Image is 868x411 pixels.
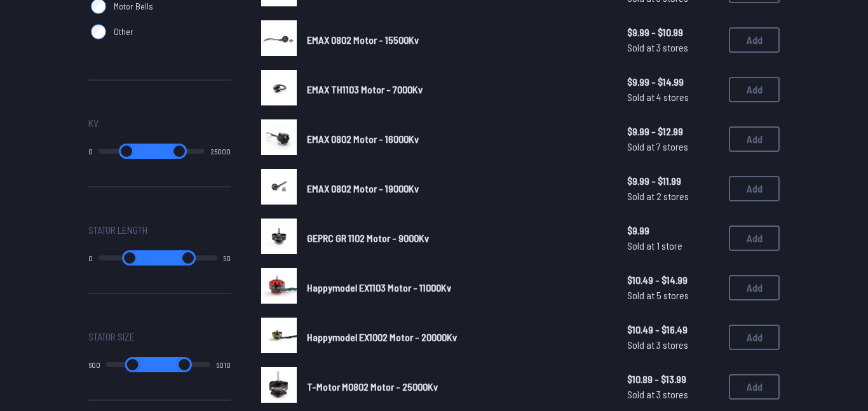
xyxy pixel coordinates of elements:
span: Sold at 5 stores [627,288,719,303]
span: $9.99 [627,223,719,238]
span: Sold at 3 stores [627,387,719,402]
a: EMAX 0802 Motor - 15500Kv [307,32,607,48]
button: Add [729,374,780,400]
span: T-Motor M0802 Motor - 25000Kv [307,381,438,393]
span: Sold at 3 stores [627,337,719,353]
a: Happymodel EX1103 Motor - 11000Kv [307,280,607,295]
output: 6010 [216,360,231,370]
span: $9.99 - $10.99 [627,25,719,40]
img: image [261,169,297,205]
span: Kv [88,116,98,131]
span: EMAX 0802 Motor - 19000Kv [307,182,419,194]
button: Add [729,176,780,201]
span: Other [114,25,133,38]
a: image [261,367,297,407]
span: $10.49 - $16.49 [627,322,719,337]
span: Happymodel EX1002 Motor - 20000Kv [307,331,457,343]
img: image [261,119,297,155]
span: $9.99 - $14.99 [627,74,719,90]
span: $10.89 - $13.99 [627,372,719,387]
button: Add [729,77,780,102]
img: image [261,219,297,254]
button: Add [729,27,780,53]
a: EMAX TH1103 Motor - 7000Kv [307,82,607,97]
span: Stator Length [88,222,147,238]
span: Sold at 7 stores [627,139,719,154]
img: image [261,367,297,403]
output: 0 [88,146,93,156]
span: Stator Size [88,329,135,344]
output: 25000 [210,146,231,156]
a: image [261,20,297,60]
a: image [261,70,297,109]
a: EMAX 0802 Motor - 19000Kv [307,181,607,196]
button: Add [729,275,780,300]
a: image [261,268,297,307]
button: Add [729,325,780,350]
img: image [261,268,297,304]
span: GEPRC GR 1102 Motor - 9000Kv [307,232,429,244]
span: $9.99 - $12.99 [627,124,719,139]
button: Add [729,226,780,251]
a: GEPRC GR 1102 Motor - 9000Kv [307,231,607,246]
span: $10.49 - $14.99 [627,273,719,288]
a: image [261,169,297,208]
img: image [261,70,297,105]
input: Other [91,24,106,39]
output: 50 [223,253,231,263]
span: $9.99 - $11.99 [627,173,719,189]
span: Sold at 2 stores [627,189,719,204]
a: T-Motor M0802 Motor - 25000Kv [307,379,607,394]
span: EMAX TH1103 Motor - 7000Kv [307,83,423,95]
span: Happymodel EX1103 Motor - 11000Kv [307,281,451,293]
img: image [261,20,297,56]
span: Sold at 1 store [627,238,719,253]
span: Sold at 4 stores [627,90,719,105]
output: 600 [88,360,100,370]
a: Happymodel EX1002 Motor - 20000Kv [307,330,607,345]
span: EMAX 0802 Motor - 16000Kv [307,133,419,145]
a: image [261,119,297,159]
button: Add [729,126,780,152]
a: image [261,219,297,258]
output: 0 [88,253,93,263]
a: EMAX 0802 Motor - 16000Kv [307,131,607,147]
img: image [261,318,297,353]
span: EMAX 0802 Motor - 15500Kv [307,34,419,46]
a: image [261,318,297,357]
span: Sold at 3 stores [627,40,719,55]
